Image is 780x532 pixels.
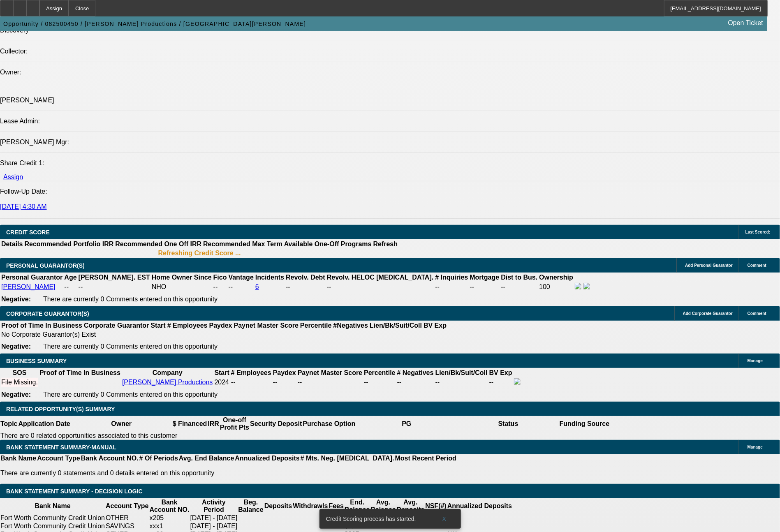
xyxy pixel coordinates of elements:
[24,240,114,248] th: Recommended Portfolio IRR
[3,173,23,180] a: Assign
[583,283,590,289] img: linkedin-icon.png
[458,416,559,432] th: Status
[1,274,62,281] b: Personal Guarantor
[501,282,538,291] td: --
[255,274,284,281] b: Incidents
[435,274,468,281] b: # Inquiries
[115,240,202,248] th: Recommended One Off IRR
[220,416,250,432] th: One-off Profit Pts
[442,516,447,522] span: X
[64,274,76,281] b: Age
[302,416,356,432] th: Purchase Option
[172,416,208,432] th: $ Financed
[447,514,512,522] td: N/A
[18,416,70,432] th: Application Date
[190,498,238,514] th: Activity Period
[37,454,81,463] th: Account Type
[327,274,434,281] b: Revolv. HELOC [MEDICAL_DATA].
[748,359,763,363] span: Manage
[234,454,300,463] th: Annualized Deposits
[748,445,763,449] span: Manage
[43,391,218,398] span: There are currently 0 Comments entered on this opportunity
[84,322,149,329] b: Corporate Guarantor
[105,514,149,522] td: OTHER
[190,522,238,530] td: [DATE] - [DATE]
[575,283,581,289] img: facebook-icon.png
[298,379,362,386] div: --
[139,454,178,463] th: # Of Periods
[559,416,610,432] th: Funding Source
[364,369,395,376] b: Percentile
[6,444,116,451] span: BANK STATEMENT SUMMARY-MANUAL
[470,274,500,281] b: Mortgage
[215,369,229,376] b: Start
[725,16,766,30] a: Open Ticket
[435,369,488,376] b: Lien/Bk/Suit/Coll
[167,322,208,329] b: # Employees
[0,470,456,477] p: There are currently 0 statements and 0 details entered on this opportunity
[298,369,362,376] b: Paynet Master Score
[231,379,236,386] span: --
[539,282,574,291] td: 100
[71,416,172,432] th: Owner
[424,322,447,329] b: BV Exp
[748,263,766,268] span: Comment
[231,369,271,376] b: # Employees
[273,378,296,387] td: --
[370,322,422,329] b: Lien/Bk/Suit/Coll
[329,498,344,514] th: Fees
[3,21,306,27] span: Opportunity / 082500450 / [PERSON_NAME] Productions / [GEOGRAPHIC_DATA][PERSON_NAME]
[373,240,398,248] th: Refresh
[395,454,457,463] th: Most Recent Period
[333,322,368,329] b: #Negatives
[158,250,241,257] b: Refreshing Credit Score ...
[447,498,512,514] th: Annualized Deposits
[1,369,38,377] th: SOS
[1,283,56,290] a: [PERSON_NAME]
[152,274,212,281] b: Home Owner Since
[255,283,259,290] a: 6
[514,378,521,385] img: facebook-icon.png
[250,416,302,432] th: Security Deposit
[326,282,434,291] td: --
[1,391,31,398] b: Negative:
[6,488,143,495] span: Bank Statement Summary - Decision Logic
[397,379,434,386] div: --
[151,282,212,291] td: NHO
[213,274,227,281] b: Fico
[228,282,254,291] td: --
[370,498,396,514] th: Avg. Balance
[435,282,468,291] td: --
[78,282,150,291] td: --
[190,514,238,522] td: [DATE] - [DATE]
[1,379,38,386] div: File Missing.
[178,454,235,463] th: Avg. End Balance
[1,240,23,248] th: Details
[539,274,573,281] b: Ownership
[470,282,500,291] td: --
[149,498,190,514] th: Bank Account NO.
[105,522,149,530] td: SAVINGS
[149,514,190,522] td: x205
[229,274,254,281] b: Vantage
[234,322,299,329] b: Paynet Master Score
[209,322,232,329] b: Paydex
[149,522,190,530] td: xxx1
[435,378,488,387] td: --
[685,263,733,268] span: Add Personal Guarantor
[203,240,283,248] th: Recommended Max Term
[6,229,50,236] span: CREDIT SCORE
[43,296,218,303] span: There are currently 0 Comments entered on this opportunity
[39,369,121,377] th: Proof of Time In Business
[207,416,220,432] th: IRR
[6,310,89,317] span: CORPORATE GUARANTOR(S)
[1,343,31,350] b: Negative:
[447,522,512,530] td: N/A
[300,322,331,329] b: Percentile
[122,379,213,386] a: [PERSON_NAME] Productions
[300,454,395,463] th: # Mts. Neg. [MEDICAL_DATA].
[6,358,67,364] span: BUSINESS SUMMARY
[264,498,293,514] th: Deposits
[150,322,165,329] b: Start
[285,282,326,291] td: --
